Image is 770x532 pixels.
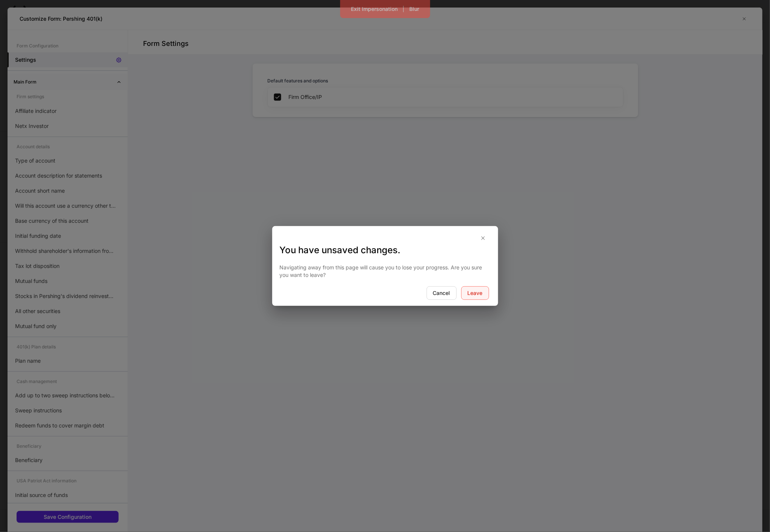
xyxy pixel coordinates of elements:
[468,289,483,297] div: Leave
[351,5,398,13] div: Exit Impersonation
[409,5,419,13] div: Blur
[280,264,491,279] p: Navigating away from this page will cause you to lose your progress. Are you sure you want to leave?
[427,286,457,300] button: Cancel
[280,244,491,256] h3: You have unsaved changes.
[433,289,450,297] div: Cancel
[461,286,489,300] button: Leave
